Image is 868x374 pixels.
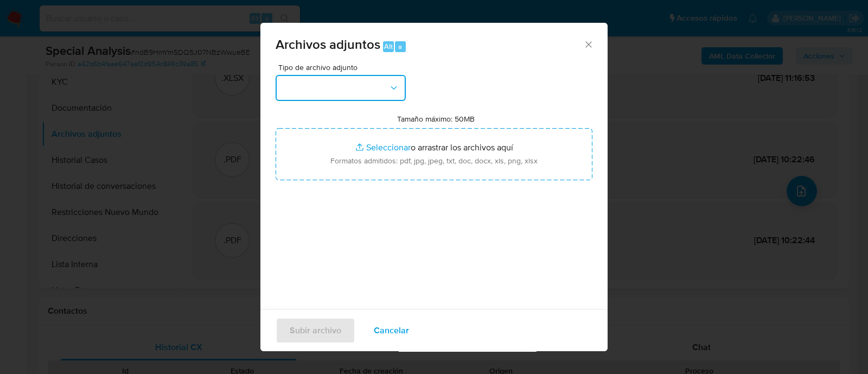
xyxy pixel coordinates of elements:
[398,41,402,52] span: a
[276,35,380,54] span: Archivos adjuntos
[360,318,423,344] button: Cancelar
[384,41,393,52] span: Alt
[397,114,475,124] label: Tamaño máximo: 50MB
[278,64,409,71] span: Tipo de archivo adjunto
[583,39,593,49] button: Cerrar
[374,319,409,343] span: Cancelar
